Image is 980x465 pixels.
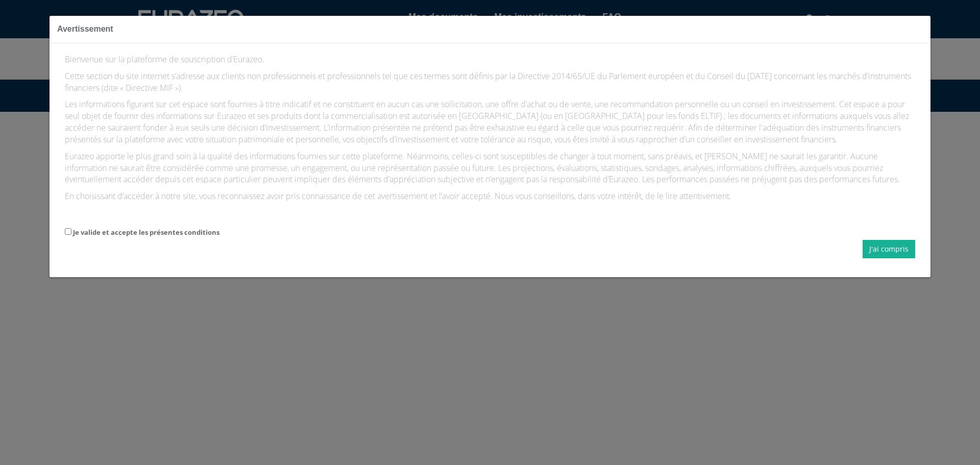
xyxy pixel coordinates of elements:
p: Les informations figurant sur cet espace sont fournies à titre indicatif et ne constituent en auc... [65,99,915,145]
h3: Avertissement [57,23,923,35]
button: J'ai compris [863,240,915,258]
p: Bienvenue sur la plateforme de souscription d’Eurazeo. [65,54,915,65]
p: Eurazeo apporte le plus grand soin à la qualité des informations fournies sur cette plateforme. N... [65,151,915,186]
label: Je valide et accepte les présentes conditions [73,228,219,237]
p: En choisissant d’accéder à notre site, vous reconnaissez avoir pris connaissance de cet avertisse... [65,190,915,202]
p: Cette section du site internet s’adresse aux clients non professionnels et professionnels tel que... [65,70,915,94]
